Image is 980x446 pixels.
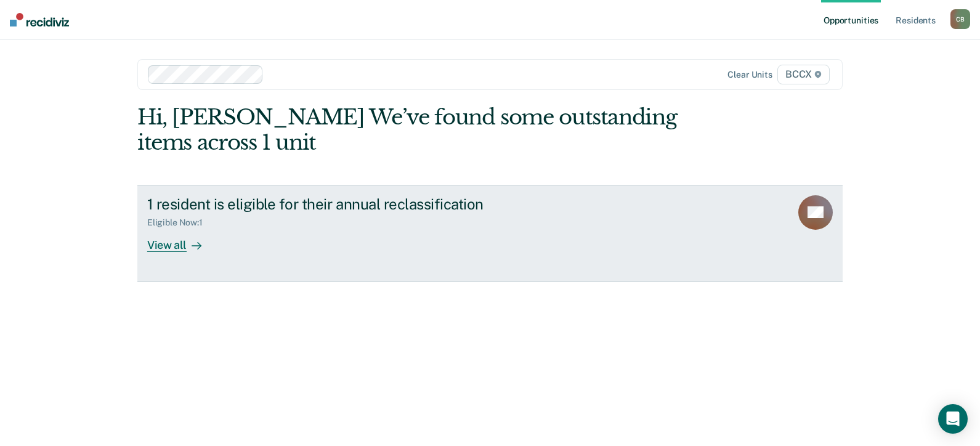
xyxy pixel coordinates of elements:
div: Hi, [PERSON_NAME] We’ve found some outstanding items across 1 unit [137,105,702,155]
a: 1 resident is eligible for their annual reclassificationEligible Now:1View all [137,185,843,282]
button: CB [950,9,970,29]
div: Clear units [727,70,772,80]
div: View all [147,228,216,252]
div: 1 resident is eligible for their annual reclassification [147,195,580,213]
img: Recidiviz [10,13,69,26]
div: C B [950,9,970,29]
span: BCCX [777,65,830,84]
div: Eligible Now : 1 [147,217,213,228]
div: Open Intercom Messenger [938,404,968,434]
